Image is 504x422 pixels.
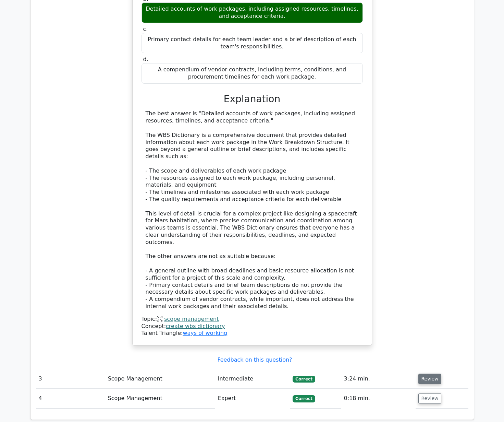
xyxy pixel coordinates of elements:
[142,316,363,337] div: Talent Triangle:
[166,323,225,329] a: create wbs dictionary
[142,2,363,23] div: Detailed accounts of work packages, including assigned resources, timelines, and acceptance crite...
[105,389,215,408] td: Scope Management
[36,369,105,389] td: 3
[143,56,148,62] span: d.
[143,26,148,32] span: c.
[142,323,363,330] div: Concept:
[215,369,290,389] td: Intermediate
[36,389,105,408] td: 4
[105,369,215,389] td: Scope Management
[418,393,442,404] button: Review
[293,395,315,402] span: Correct
[142,316,363,323] div: Topic:
[142,33,363,54] div: Primary contact details for each team leader and a brief description of each team's responsibilit...
[183,330,227,336] a: ways of working
[142,63,363,84] div: A compendium of vendor contracts, including terms, conditions, and procurement timelines for each...
[418,374,442,384] button: Review
[215,389,290,408] td: Expert
[217,356,292,363] a: Feedback on this question?
[146,93,359,105] h3: Explanation
[164,316,219,322] a: scope management
[146,110,359,310] div: The best answer is "Detailed accounts of work packages, including assigned resources, timelines, ...
[341,389,416,408] td: 0:18 min.
[293,376,315,383] span: Correct
[341,369,416,389] td: 3:24 min.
